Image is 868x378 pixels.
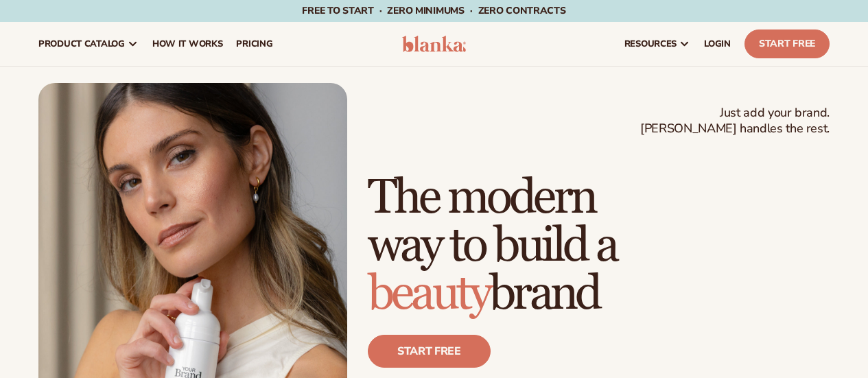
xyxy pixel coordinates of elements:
span: pricing [236,38,272,49]
span: How It Works [152,38,223,49]
img: logo [402,36,467,52]
span: LOGIN [704,38,731,49]
a: product catalog [32,22,145,66]
a: How It Works [145,22,230,66]
span: Just add your brand. [PERSON_NAME] handles the rest. [640,105,830,137]
a: LOGIN [697,22,738,66]
span: beauty [368,265,489,323]
a: Start free [368,335,491,368]
span: product catalog [38,38,125,49]
a: Start Free [744,29,830,58]
h1: The modern way to build a brand [368,174,830,318]
span: resources [624,38,677,49]
span: Free to start · ZERO minimums · ZERO contracts [302,4,565,17]
a: pricing [229,22,279,66]
a: resources [618,22,697,66]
